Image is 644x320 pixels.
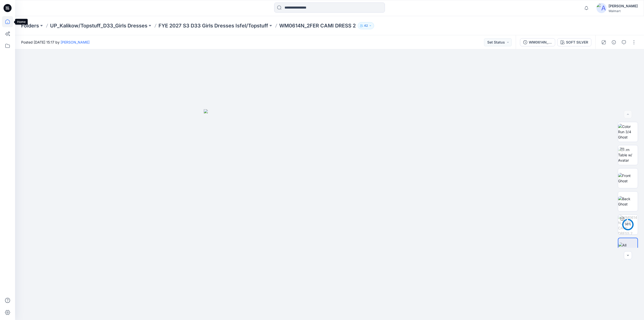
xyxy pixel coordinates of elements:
div: 96 % [622,222,634,227]
img: Back Ghost [618,196,638,207]
img: avatar [596,3,607,13]
div: SOFT SILVER [566,40,588,45]
button: Details [610,38,618,46]
button: 42 [358,22,374,29]
div: Walmart [609,9,638,13]
div: WM0614N_2FER CAMI DRESS 2 [529,40,552,45]
a: Folders [21,22,39,29]
img: All colorways [618,242,637,253]
a: FYE 2027 S3 D33 Girls Dresses Isfel/Topstuff [158,22,268,29]
img: Front Ghost [618,173,638,184]
p: 42 [364,23,368,28]
button: WM0614N_2FER CAMI DRESS 2 [520,38,555,46]
div: [PERSON_NAME] [609,3,638,9]
p: WM0614N_2FER CAMI DRESS 2 [279,22,356,29]
a: [PERSON_NAME] [61,40,90,44]
img: Color Run 3/4 Ghost [618,124,638,140]
img: WM0614N_2FER CAMI DRESS 2 SOFT SILVER [618,215,638,234]
a: UP_Kalikow/Topstuff_D33_Girls Dresses [50,22,147,29]
span: Posted [DATE] 15:17 by [21,40,90,45]
img: Turn Table w/ Avatar [618,147,638,163]
button: SOFT SILVER [557,38,591,46]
